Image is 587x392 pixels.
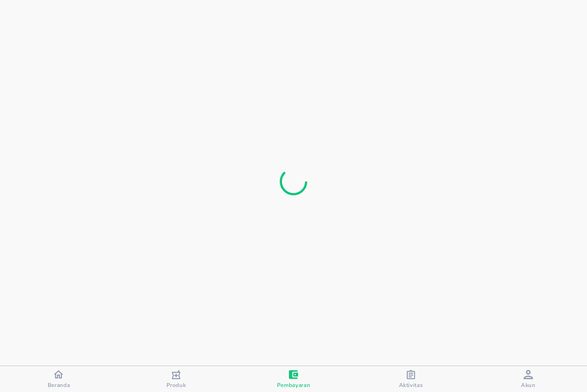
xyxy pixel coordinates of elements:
[399,381,423,389] span: Aktivitas
[235,366,352,392] button: Pembayaran
[117,366,235,392] button: Produk
[48,381,70,389] span: Beranda
[521,381,536,389] span: Akun
[166,381,186,389] span: Produk
[470,366,587,392] button: Akun
[352,366,470,392] button: Aktivitas
[277,381,310,389] span: Pembayaran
